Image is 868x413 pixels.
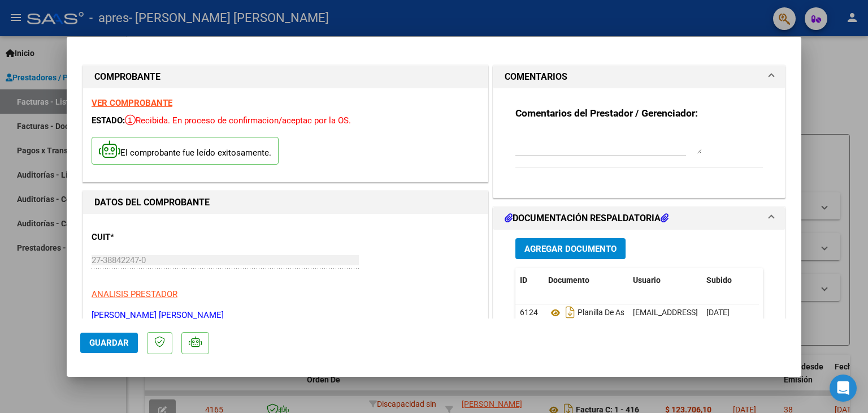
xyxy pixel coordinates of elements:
div: Open Intercom Messenger [830,375,857,402]
strong: COMPROBANTE [94,71,160,82]
h1: DOCUMENTACIÓN RESPALDATORIA [505,212,669,225]
h1: COMENTARIOS [505,70,567,84]
span: ESTADO: [92,115,125,126]
span: Guardar [89,338,129,348]
span: [EMAIL_ADDRESS][DOMAIN_NAME] - [PERSON_NAME] [633,308,824,317]
span: Recibida. En proceso de confirmacion/aceptac por la OS. [125,115,351,126]
div: COMENTARIOS [493,88,785,197]
i: Descargar documento [563,303,578,321]
span: ID [520,276,527,285]
button: Guardar [80,333,138,353]
span: Subido [706,276,732,285]
strong: DATOS DEL COMPROBANTE [94,197,210,208]
strong: Comentarios del Prestador / Gerenciador: [515,107,698,119]
p: [PERSON_NAME] [PERSON_NAME] [92,309,479,322]
mat-expansion-panel-header: DOCUMENTACIÓN RESPALDATORIA [493,207,785,230]
datatable-header-cell: Documento [544,268,628,292]
datatable-header-cell: ID [515,268,544,292]
a: VER COMPROBANTE [92,98,172,108]
span: Planilla De Asistencia [DATE] [548,308,676,317]
p: El comprobante fue leído exitosamente. [92,137,279,165]
p: CUIT [92,231,208,244]
span: Agregar Documento [524,244,617,254]
button: Agregar Documento [515,238,626,259]
span: ANALISIS PRESTADOR [92,289,177,299]
mat-expansion-panel-header: COMENTARIOS [493,66,785,88]
datatable-header-cell: Subido [702,268,758,292]
span: 6124 [520,308,538,317]
span: Documento [548,276,589,285]
span: [DATE] [706,308,730,317]
datatable-header-cell: Acción [758,268,815,292]
span: Usuario [633,276,661,285]
datatable-header-cell: Usuario [628,268,702,292]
